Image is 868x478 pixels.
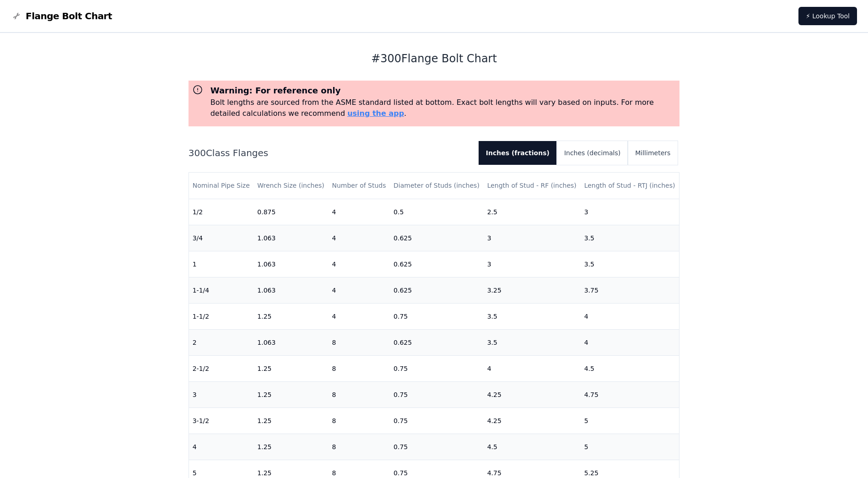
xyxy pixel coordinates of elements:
td: 1/2 [189,199,254,225]
td: 1-1/2 [189,303,254,329]
td: 4.25 [484,381,581,407]
th: Wrench Size (inches) [253,173,328,199]
td: 0.875 [253,199,328,225]
td: 8 [328,407,390,434]
td: 3 [189,381,254,407]
th: Number of Studs [328,173,390,199]
td: 4 [328,251,390,277]
h3: Warning: For reference only [210,84,676,97]
button: Inches (fractions) [479,141,557,165]
td: 2 [189,329,254,355]
td: 1.25 [253,407,328,434]
td: 4 [484,355,581,381]
td: 4.25 [484,407,581,434]
th: Nominal Pipe Size [189,173,254,199]
td: 4 [328,199,390,225]
td: 3/4 [189,225,254,251]
td: 3.5 [581,225,679,251]
td: 0.75 [390,355,484,381]
td: 3 [484,251,581,277]
td: 4 [328,277,390,303]
button: Inches (decimals) [557,141,628,165]
h2: 300 Class Flanges [189,147,471,159]
td: 0.625 [390,329,484,355]
a: ⚡ Lookup Tool [798,7,857,25]
td: 0.75 [390,303,484,329]
td: 8 [328,434,390,460]
td: 1.063 [253,329,328,355]
td: 1.25 [253,303,328,329]
td: 3 [581,199,679,225]
td: 4 [328,225,390,251]
th: Diameter of Studs (inches) [390,173,484,199]
span: Flange Bolt Chart [26,10,112,22]
td: 0.75 [390,407,484,434]
td: 1.25 [253,355,328,381]
td: 4 [189,434,254,460]
th: Length of Stud - RTJ (inches) [581,173,679,199]
td: 4.5 [484,434,581,460]
td: 8 [328,381,390,407]
td: 4 [328,303,390,329]
td: 0.5 [390,199,484,225]
td: 8 [328,329,390,355]
td: 3.25 [484,277,581,303]
td: 5 [581,407,679,434]
td: 2-1/2 [189,355,254,381]
td: 0.625 [390,225,484,251]
td: 3-1/2 [189,407,254,434]
td: 8 [328,355,390,381]
td: 1-1/4 [189,277,254,303]
td: 0.75 [390,434,484,460]
td: 1.25 [253,434,328,460]
td: 1.25 [253,381,328,407]
a: using the app [347,109,404,118]
td: 3.5 [581,251,679,277]
td: 0.75 [390,381,484,407]
a: Flange Bolt Chart LogoFlange Bolt Chart [11,10,112,22]
td: 4.75 [581,381,679,407]
td: 3.5 [484,329,581,355]
td: 0.625 [390,277,484,303]
td: 1.063 [253,277,328,303]
td: 3 [484,225,581,251]
td: 5 [581,434,679,460]
td: 2.5 [484,199,581,225]
td: 4 [581,303,679,329]
td: 3.5 [484,303,581,329]
td: 4.5 [581,355,679,381]
td: 0.625 [390,251,484,277]
td: 3.75 [581,277,679,303]
button: Millimeters [628,141,678,165]
td: 1.063 [253,225,328,251]
th: Length of Stud - RF (inches) [484,173,581,199]
td: 1.063 [253,251,328,277]
img: Flange Bolt Chart Logo [11,11,22,22]
td: 1 [189,251,254,277]
h1: # 300 Flange Bolt Chart [189,51,680,66]
p: Bolt lengths are sourced from the ASME standard listed at bottom. Exact bolt lengths will vary ba... [210,97,676,119]
td: 4 [581,329,679,355]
